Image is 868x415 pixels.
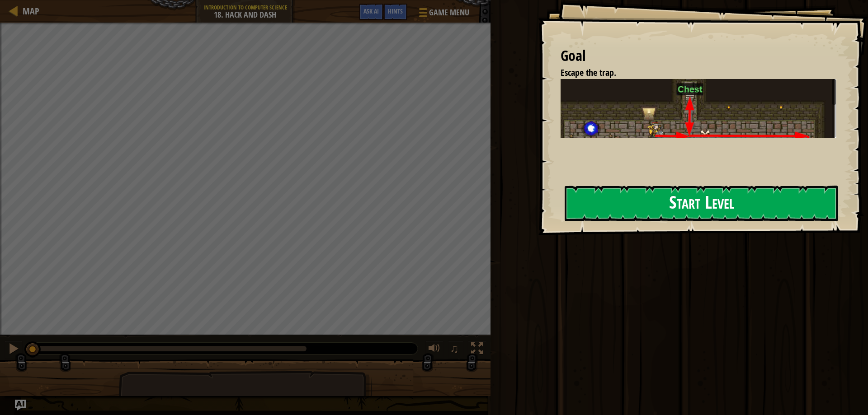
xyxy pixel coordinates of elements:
span: Escape the trap. [561,66,616,79]
button: ♫ [448,340,463,359]
img: Hack and dash [561,79,844,167]
span: Map [23,5,39,17]
li: Escape the trap. [549,66,834,79]
button: Ask AI [359,4,383,20]
span: Hints [388,7,403,15]
button: Adjust volume [425,340,443,359]
span: Game Menu [429,7,469,19]
button: Toggle fullscreen [468,340,486,359]
div: Goal [561,46,836,66]
span: Ask AI [363,7,379,15]
button: Start Level [565,186,838,221]
button: Ask AI [15,400,26,410]
a: Map [18,5,39,17]
button: Ctrl + P: Pause [5,340,23,359]
span: ♫ [450,342,459,355]
button: Game Menu [412,4,475,25]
